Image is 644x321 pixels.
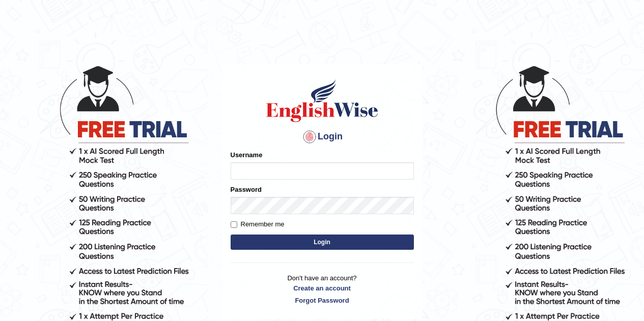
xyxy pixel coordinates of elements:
[231,273,414,305] p: Don't have an account?
[231,221,237,228] input: Remember me
[231,150,263,160] label: Username
[231,219,285,229] label: Remember me
[231,235,414,250] button: Login
[231,296,414,305] a: Forgot Password
[231,185,262,194] label: Password
[264,78,380,124] img: Logo of English Wise sign in for intelligent practice with AI
[231,283,414,293] a: Create an account
[231,129,414,145] h4: Login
